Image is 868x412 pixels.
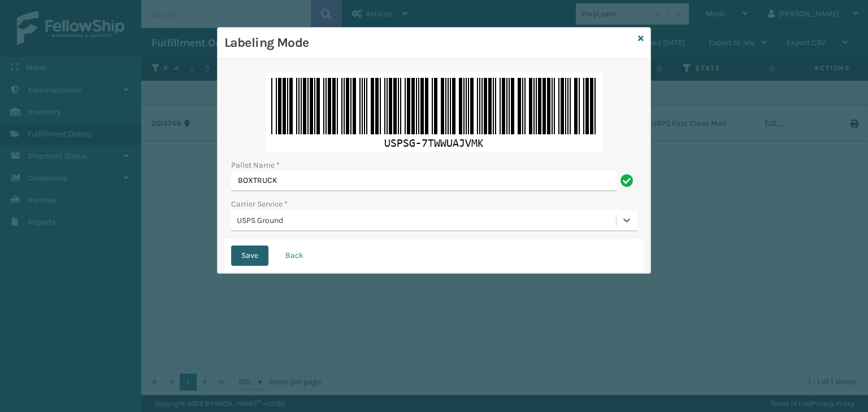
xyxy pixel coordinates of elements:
label: Pallet Name [231,159,280,171]
label: Carrier Service [231,198,288,210]
div: USPS Ground [237,214,617,226]
button: Save [231,246,268,266]
h3: Labeling Mode [224,34,633,51]
button: Back [275,246,314,266]
img: NU9oC7HlL3MFvXCoFpBLRDJXYIASEgBISAEBACQiCJgARVEkDdLgSEgBAQAkJACAgBCSpxQAgIASEgBISAEBACSQQkqJIA6nY... [266,72,602,152]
